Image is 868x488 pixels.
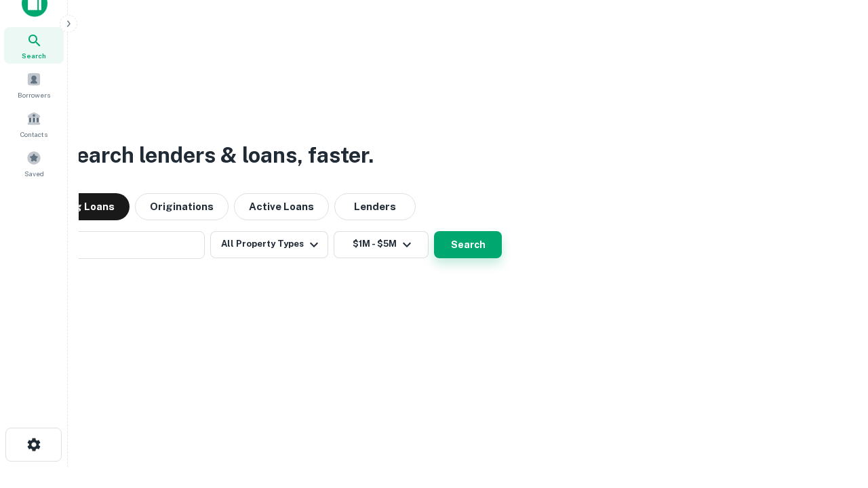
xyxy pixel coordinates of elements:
[18,89,50,100] span: Borrowers
[434,231,502,258] button: Search
[62,139,374,171] h3: Search lenders & loans, faster.
[24,168,44,179] span: Saved
[210,231,328,258] button: All Property Types
[4,27,64,64] a: Search
[135,193,229,220] button: Originations
[4,106,64,142] a: Contacts
[234,193,329,220] button: Active Loans
[334,193,416,220] button: Lenders
[800,380,868,445] iframe: Chat Widget
[20,129,47,140] span: Contacts
[334,231,429,258] button: $1M - $5M
[22,50,46,61] span: Search
[4,66,64,103] a: Borrowers
[4,145,64,182] a: Saved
